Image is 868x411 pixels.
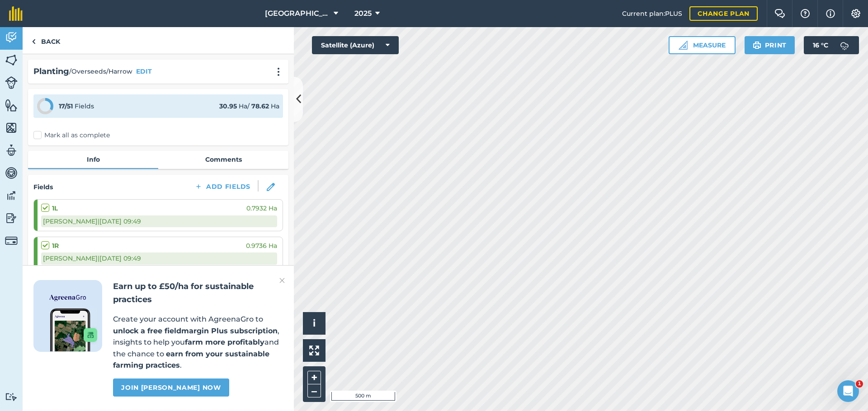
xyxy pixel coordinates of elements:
[136,66,152,76] button: EDIT
[9,6,23,21] img: fieldmargin Logo
[41,252,277,264] div: [PERSON_NAME] | [DATE] 09:49
[187,180,258,193] button: Add Fields
[312,36,399,54] button: Satellite (Azure)
[219,102,237,110] strong: 30.95
[158,151,288,168] a: Comments
[5,144,18,157] img: svg+xml;base64,PD94bWwgdmVyc2lvbj0iMS4wIiBlbmNvZGluZz0idXRmLTgiPz4KPCEtLSBHZW5lcmF0b3I6IEFkb2JlIE...
[32,36,36,47] img: svg+xml;base64,PHN2ZyB4bWxucz0iaHR0cDovL3d3dy53My5vcmcvMjAwMC9zdmciIHdpZHRoPSI5IiBoZWlnaHQ9IjI0Ii...
[246,203,277,213] span: 0.7932 Ha
[804,36,859,54] button: 16 °C
[313,318,316,329] span: i
[251,102,269,110] strong: 78.62
[113,378,229,397] a: Join [PERSON_NAME] now
[5,53,18,67] img: svg+xml;base64,PHN2ZyB4bWxucz0iaHR0cDovL3d3dy53My5vcmcvMjAwMC9zdmciIHdpZHRoPSI1NiIgaGVpZ2h0PSI2MC...
[113,313,283,371] p: Create your account with AgreenaGro to , insights to help you and the chance to .
[52,203,58,213] strong: 1L
[5,211,18,225] img: svg+xml;base64,PD94bWwgdmVyc2lvbj0iMS4wIiBlbmNvZGluZz0idXRmLTgiPz4KPCEtLSBHZW5lcmF0b3I6IEFkb2JlIE...
[826,8,835,19] img: svg+xml;base64,PHN2ZyB4bWxucz0iaHR0cDovL3d3dy53My5vcmcvMjAwMC9zdmciIHdpZHRoPSIxNyIgaGVpZ2h0PSIxNy...
[113,327,278,335] strong: unlock a free fieldmargin Plus subscription
[265,8,330,19] span: [GEOGRAPHIC_DATA]
[219,101,279,111] div: Ha / Ha
[5,166,18,180] img: svg+xml;base64,PD94bWwgdmVyc2lvbj0iMS4wIiBlbmNvZGluZz0idXRmLTgiPz4KPCEtLSBHZW5lcmF0b3I6IEFkb2JlIE...
[813,36,828,54] span: 16 ° C
[354,8,372,19] span: 2025
[41,215,277,227] div: [PERSON_NAME] | [DATE] 09:49
[33,65,69,78] h2: Planting
[307,371,321,384] button: +
[273,67,284,76] img: svg+xml;base64,PHN2ZyB4bWxucz0iaHR0cDovL3d3dy53My5vcmcvMjAwMC9zdmciIHdpZHRoPSIyMCIgaGVpZ2h0PSIyNC...
[303,312,325,335] button: i
[50,308,97,351] img: Screenshot of the Gro app
[33,131,110,140] label: Mark all as complete
[33,182,53,192] h4: Fields
[59,102,73,110] strong: 17 / 51
[28,151,158,168] a: Info
[307,384,321,397] button: –
[774,9,785,18] img: Two speech bubbles overlapping with the left bubble in the forefront
[185,338,264,346] strong: farm more profitably
[679,41,688,50] img: Ruler icon
[5,76,18,89] img: svg+xml;base64,PD94bWwgdmVyc2lvbj0iMS4wIiBlbmNvZGluZz0idXRmLTgiPz4KPCEtLSBHZW5lcmF0b3I6IEFkb2JlIE...
[800,9,811,18] img: A question mark icon
[835,36,854,54] img: svg+xml;base64,PD94bWwgdmVyc2lvbj0iMS4wIiBlbmNvZGluZz0idXRmLTgiPz4KPCEtLSBHZW5lcmF0b3I6IEFkb2JlIE...
[622,9,682,19] span: Current plan : PLUS
[850,9,861,18] img: A cog icon
[5,98,18,112] img: svg+xml;base64,PHN2ZyB4bWxucz0iaHR0cDovL3d3dy53My5vcmcvMjAwMC9zdmciIHdpZHRoPSI1NiIgaGVpZ2h0PSI2MC...
[5,234,18,247] img: svg+xml;base64,PD94bWwgdmVyc2lvbj0iMS4wIiBlbmNvZGluZz0idXRmLTgiPz4KPCEtLSBHZW5lcmF0b3I6IEFkb2JlIE...
[267,183,275,191] img: svg+xml;base64,PHN2ZyB3aWR0aD0iMTgiIGhlaWdodD0iMTgiIHZpZXdCb3g9IjAgMCAxOCAxOCIgZmlsbD0ibm9uZSIgeG...
[5,121,18,135] img: svg+xml;base64,PHN2ZyB4bWxucz0iaHR0cDovL3d3dy53My5vcmcvMjAwMC9zdmciIHdpZHRoPSI1NiIgaGVpZ2h0PSI2MC...
[5,189,18,202] img: svg+xml;base64,PD94bWwgdmVyc2lvbj0iMS4wIiBlbmNvZGluZz0idXRmLTgiPz4KPCEtLSBHZW5lcmF0b3I6IEFkb2JlIE...
[5,392,18,401] img: svg+xml;base64,PD94bWwgdmVyc2lvbj0iMS4wIiBlbmNvZGluZz0idXRmLTgiPz4KPCEtLSBHZW5lcmF0b3I6IEFkb2JlIE...
[52,241,59,251] strong: 1R
[5,31,18,44] img: svg+xml;base64,PD94bWwgdmVyc2lvbj0iMS4wIiBlbmNvZGluZz0idXRmLTgiPz4KPCEtLSBHZW5lcmF0b3I6IEFkb2JlIE...
[856,380,863,388] span: 1
[669,36,736,54] button: Measure
[279,275,285,286] img: svg+xml;base64,PHN2ZyB4bWxucz0iaHR0cDovL3d3dy53My5vcmcvMjAwMC9zdmciIHdpZHRoPSIyMiIgaGVpZ2h0PSIzMC...
[689,6,758,21] a: Change plan
[837,380,859,402] iframe: Intercom live chat
[745,36,795,54] button: Print
[309,346,319,355] img: Four arrows, one pointing top left, one top right, one bottom right and the last bottom left
[753,40,761,51] img: svg+xml;base64,PHN2ZyB4bWxucz0iaHR0cDovL3d3dy53My5vcmcvMjAwMC9zdmciIHdpZHRoPSIxOSIgaGVpZ2h0PSIyNC...
[113,350,269,370] strong: earn from your sustainable farming practices
[59,101,94,111] div: Fields
[113,280,283,306] h2: Earn up to £50/ha for sustainable practices
[69,66,132,76] span: / Overseeds/Harrow
[246,241,277,251] span: 0.9736 Ha
[23,27,69,54] a: Back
